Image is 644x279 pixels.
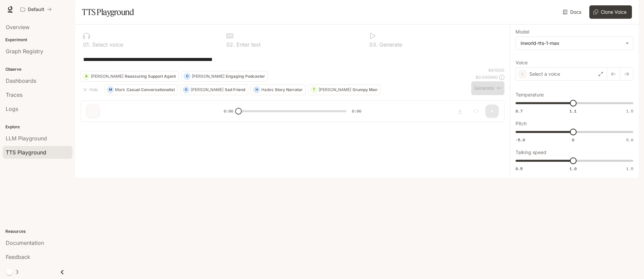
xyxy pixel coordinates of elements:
p: Mark [115,88,125,92]
button: Hide [80,84,102,95]
p: [PERSON_NAME] [192,74,224,78]
div: T [311,84,317,95]
p: Hades [261,88,273,92]
p: Temperature [516,92,544,97]
p: Reassuring Support Agent [125,74,176,78]
p: Engaging Podcaster [226,74,265,78]
span: 5.0 [626,137,633,143]
span: 1.5 [626,108,633,114]
div: D [184,71,190,82]
p: Model [516,29,529,34]
button: O[PERSON_NAME]Sad Friend [180,84,248,95]
div: O [183,84,189,95]
p: 0 2 . [226,42,235,47]
div: H [254,84,260,95]
p: [PERSON_NAME] [319,88,351,92]
button: T[PERSON_NAME]Grumpy Man [308,84,380,95]
p: Select a voice [529,71,560,77]
span: 1.1 [570,108,577,114]
button: HHadesStory Narrator [251,84,306,95]
p: [PERSON_NAME] [191,88,223,92]
div: M [107,84,113,95]
p: Enter text [235,42,261,47]
p: 0 3 . [369,42,378,47]
span: 0.7 [516,108,523,114]
button: All workspaces [17,3,55,16]
p: Casual Conversationalist [126,88,175,92]
p: Talking speed [516,150,546,155]
button: D[PERSON_NAME]Engaging Podcaster [181,71,268,82]
span: 0.5 [516,166,523,171]
p: Sad Friend [225,88,245,92]
p: Grumpy Man [353,88,377,92]
span: 1.5 [626,166,633,171]
p: [PERSON_NAME] [91,74,123,78]
div: inworld-tts-1-max [521,40,622,47]
a: Docs [561,5,584,19]
p: Generate [378,42,402,47]
span: 0 [572,137,574,143]
div: A [83,71,89,82]
button: Clone Voice [589,5,632,19]
p: Voice [516,60,528,65]
p: Select voice [91,42,123,47]
p: $ 0.000640 [476,74,498,80]
span: -5.0 [516,137,525,143]
p: Story Narrator [275,88,303,92]
h1: TTS Playground [82,5,134,19]
div: inworld-tts-1-max [516,37,633,50]
button: A[PERSON_NAME]Reassuring Support Agent [80,71,179,82]
p: Pitch [516,121,527,126]
button: MMarkCasual Conversationalist [105,84,178,95]
p: Default [28,7,44,12]
p: 64 / 1000 [488,67,504,73]
span: 1.0 [570,166,577,171]
p: 0 1 . [83,42,91,47]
